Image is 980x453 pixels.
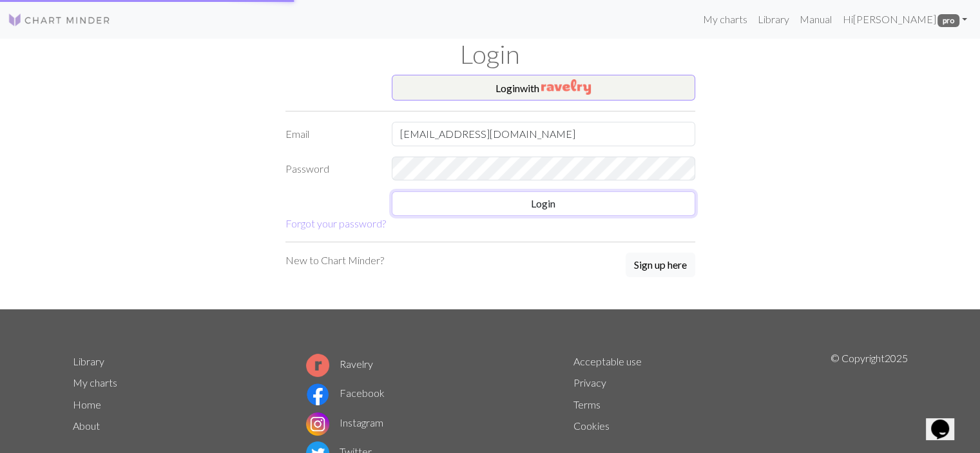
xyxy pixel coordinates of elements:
img: Facebook logo [306,383,329,406]
img: Ravelry logo [306,354,329,377]
a: Ravelry [306,358,373,370]
a: Terms [573,398,600,410]
span: pro [937,14,959,27]
button: Loginwith [392,75,695,101]
a: Facebook [306,387,385,399]
a: Library [753,6,794,32]
img: Logo [8,12,111,28]
img: Instagram logo [306,412,329,436]
p: New to Chart Minder? [285,253,384,268]
a: My charts [698,6,753,32]
a: Instagram [306,416,383,429]
iframe: chat widget [926,401,967,440]
label: Email [278,122,384,146]
a: Manual [794,6,837,32]
a: My charts [73,376,117,389]
a: Library [73,355,104,367]
h1: Login [65,39,916,70]
a: Privacy [573,376,606,389]
a: Cookies [573,419,610,432]
a: Forgot your password? [285,217,386,229]
a: Hi[PERSON_NAME] pro [837,6,972,32]
button: Login [392,191,695,216]
button: Sign up here [626,253,695,277]
a: About [73,419,100,432]
a: Acceptable use [573,355,642,367]
a: Sign up here [626,253,695,278]
a: Home [73,398,101,410]
img: Ravelry [541,79,591,95]
label: Password [278,157,384,181]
